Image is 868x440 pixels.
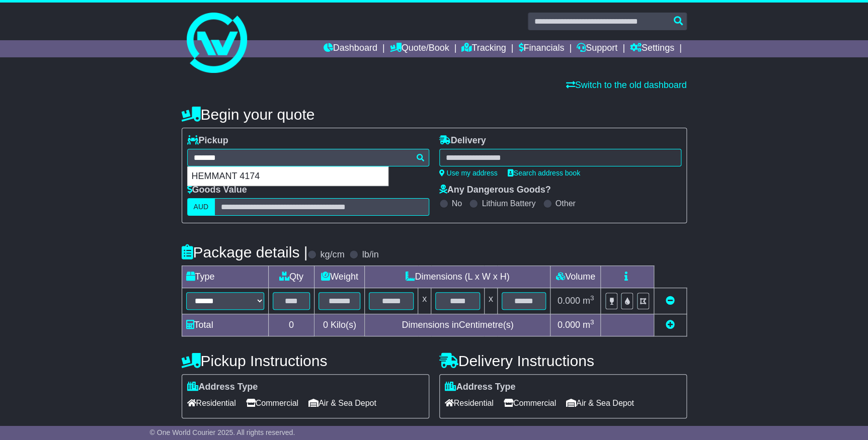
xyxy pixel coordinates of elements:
h4: Delivery Instructions [439,353,687,369]
td: Dimensions in Centimetre(s) [365,314,550,336]
label: kg/cm [320,249,344,260]
td: Kilo(s) [314,314,365,336]
label: Other [556,199,576,208]
span: m [583,296,594,306]
label: Address Type [187,382,258,393]
span: 0.000 [558,320,580,330]
td: 0 [268,314,314,336]
td: x [418,288,431,314]
span: © One World Courier 2025. All rights reserved. [150,428,295,436]
td: Type [182,266,268,288]
span: Commercial [246,395,298,411]
td: Dimensions (L x W x H) [365,266,550,288]
h4: Begin your quote [182,106,687,123]
a: Dashboard [324,40,377,57]
label: Address Type [445,382,516,393]
a: Remove this item [666,296,675,306]
label: Pickup [187,135,228,146]
sup: 3 [590,318,594,326]
label: Goods Value [187,185,247,196]
a: Use my address [439,169,498,177]
span: Air & Sea Depot [566,395,634,411]
label: Lithium Battery [482,199,535,208]
a: Add new item [666,320,675,330]
span: Residential [445,395,494,411]
span: 0 [323,320,328,330]
sup: 3 [590,294,594,302]
label: AUD [187,198,215,216]
a: Quote/Book [389,40,449,57]
h4: Package details | [182,244,308,260]
a: Switch to the old dashboard [566,80,686,90]
a: Settings [630,40,674,57]
td: Volume [550,266,601,288]
label: Any Dangerous Goods? [439,185,551,196]
a: Support [577,40,617,57]
td: x [484,288,497,314]
label: No [452,199,462,208]
div: HEMMANT 4174 [188,167,388,186]
h4: Pickup Instructions [182,353,429,369]
label: Delivery [439,135,486,146]
span: Air & Sea Depot [308,395,376,411]
label: lb/in [362,249,378,260]
span: Commercial [504,395,556,411]
a: Search address book [508,169,580,177]
td: Qty [268,266,314,288]
span: Residential [187,395,236,411]
span: 0.000 [558,296,580,306]
td: Weight [314,266,365,288]
typeahead: Please provide city [187,149,429,166]
a: Financials [518,40,564,57]
span: m [583,320,594,330]
td: Total [182,314,268,336]
a: Tracking [461,40,506,57]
